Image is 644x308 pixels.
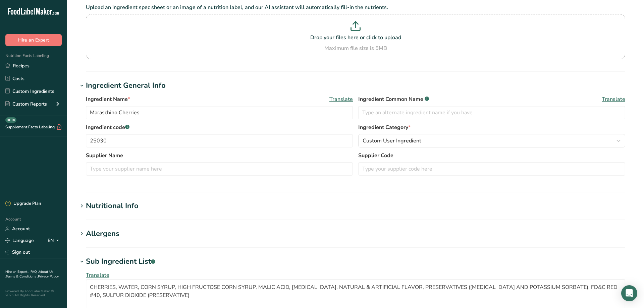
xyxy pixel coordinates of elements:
label: Ingredient code [86,123,353,131]
a: FAQ . [31,269,39,274]
div: EN [48,237,62,245]
input: Type an alternate ingredient name if you have [358,106,625,119]
a: Privacy Policy [38,274,59,279]
input: Type your supplier code here [358,162,625,176]
a: About Us . [5,269,53,279]
div: Sub Ingredient List [86,256,155,267]
p: Drop your files here or click to upload [88,34,624,42]
div: Powered By FoodLabelMaker © 2025 All Rights Reserved [5,289,62,297]
a: Terms & Conditions . [6,274,38,279]
span: Custom User Ingredient [363,137,421,145]
div: Custom Reports [5,101,47,108]
input: Type your ingredient name here [86,106,353,119]
div: Upgrade Plan [5,200,41,207]
a: Hire an Expert . [5,269,29,274]
div: Open Intercom Messenger [621,285,637,301]
span: Translate [329,95,353,103]
div: Nutritional Info [86,200,139,211]
input: Type your ingredient code here [86,134,353,147]
div: BETA [5,117,16,123]
label: Ingredient Category [358,123,625,131]
label: Supplier Code [358,151,625,160]
input: Type your supplier name here [86,162,353,176]
label: Supplier Name [86,151,353,160]
p: Upload an ingredient spec sheet or an image of a nutrition label, and our AI assistant will autom... [86,3,625,11]
a: Language [5,235,34,246]
div: Ingredient General Info [86,80,166,91]
div: Maximum file size is 5MB [88,44,624,52]
div: Allergens [86,228,119,239]
span: Ingredient Name [86,95,130,103]
button: Custom User Ingredient [358,134,625,147]
span: Ingredient Common Name [358,95,429,103]
span: Translate [602,95,625,103]
button: Hire an Expert [5,34,62,46]
span: Translate [86,271,109,279]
